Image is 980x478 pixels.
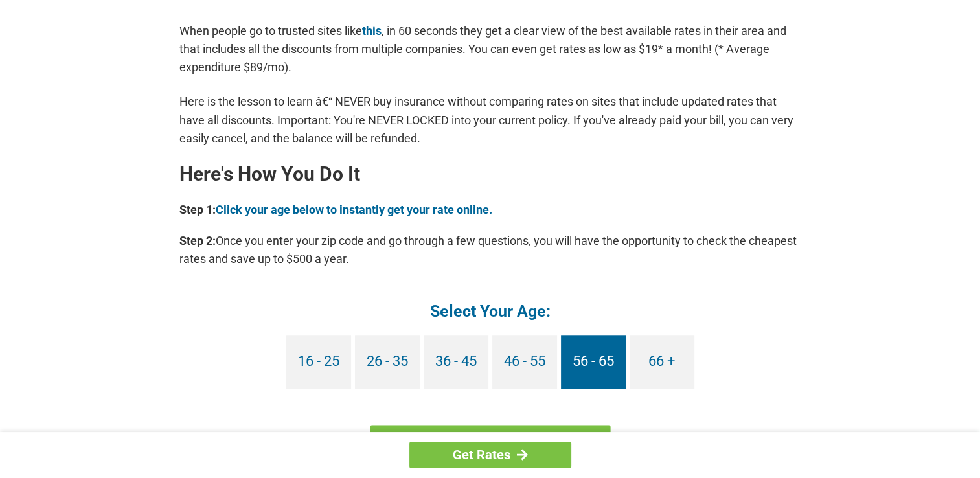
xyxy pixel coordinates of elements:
p: When people go to trusted sites like , in 60 seconds they get a clear view of the best available ... [179,22,801,76]
a: Find My Rate - Enter Zip Code [370,425,610,462]
h2: Here's How You Do It [179,164,801,185]
p: Here is the lesson to learn â€“ NEVER buy insurance without comparing rates on sites that include... [179,93,801,147]
a: Click your age below to instantly get your rate online. [216,203,492,216]
h4: Select Your Age: [179,301,801,322]
a: 26 - 35 [355,335,420,389]
a: 56 - 65 [561,335,626,389]
a: 66 + [630,335,694,389]
b: Step 1: [179,203,216,216]
a: this [362,24,382,38]
p: Once you enter your zip code and go through a few questions, you will have the opportunity to che... [179,232,801,268]
a: Get Rates [409,442,571,468]
a: 36 - 45 [424,335,488,389]
a: 46 - 55 [492,335,557,389]
a: 16 - 25 [286,335,351,389]
b: Step 2: [179,234,216,247]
